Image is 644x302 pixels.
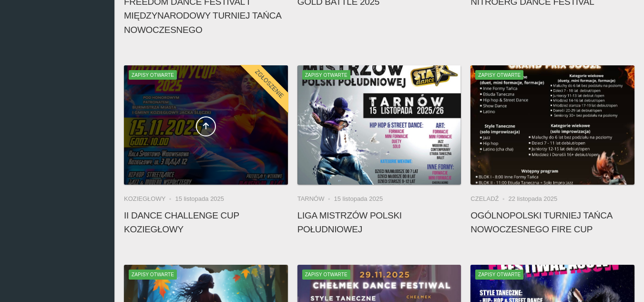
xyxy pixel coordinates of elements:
[124,194,175,204] li: Koziegłowy
[297,208,461,236] h4: Liga Mistrzów Polski Południowej
[475,70,523,80] span: Zapisy otwarte
[297,65,461,185] img: Liga Mistrzów Polski Południowej
[509,194,558,204] li: 22 listopada 2025
[124,208,288,236] h4: II Dance Challenge Cup KOZIEGŁOWY
[297,65,461,185] a: Liga Mistrzów Polski PołudniowejZapisy otwarte
[302,70,350,80] span: Zapisy otwarte
[334,194,383,204] li: 15 listopada 2025
[175,194,224,204] li: 15 listopada 2025
[297,194,334,204] li: Tarnów
[302,270,350,279] span: Zapisy otwarte
[239,53,299,114] div: Zgłoszenie
[129,270,177,279] span: Zapisy otwarte
[124,65,288,185] a: II Dance Challenge Cup KOZIEGŁOWYZapisy otwarteZgłoszenie
[470,65,634,185] a: Ogólnopolski Turniej Tańca Nowoczesnego FIRE CUPZapisy otwarte
[470,194,508,204] li: Czeladź
[470,208,634,236] h4: Ogólnopolski Turniej Tańca Nowoczesnego FIRE CUP
[129,70,177,80] span: Zapisy otwarte
[470,65,634,185] img: Ogólnopolski Turniej Tańca Nowoczesnego FIRE CUP
[475,270,523,279] span: Zapisy otwarte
